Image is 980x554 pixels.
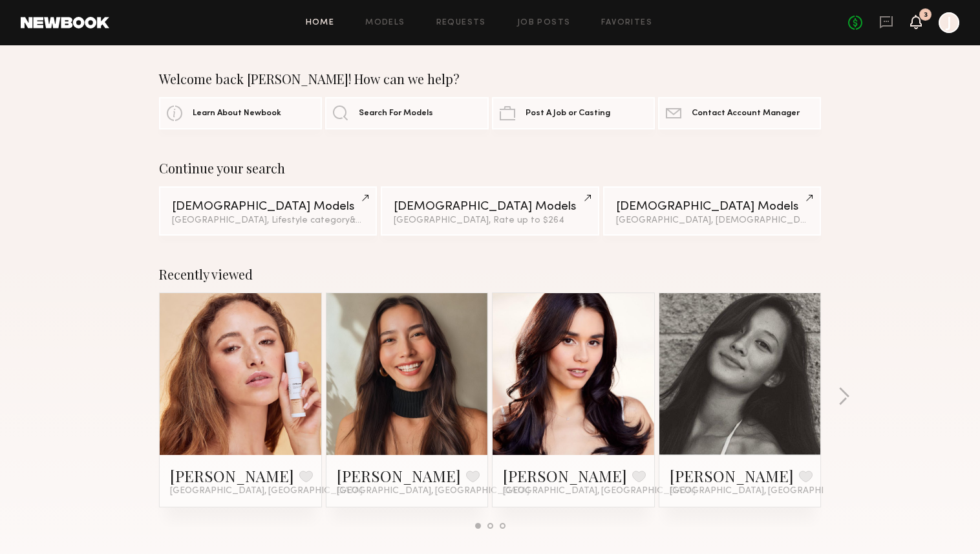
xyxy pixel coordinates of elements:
a: [DEMOGRAPHIC_DATA] Models[GEOGRAPHIC_DATA], Rate up to $264 [381,186,599,236]
div: [DEMOGRAPHIC_DATA] Models [172,201,364,213]
div: Welcome back [PERSON_NAME]! How can we help? [159,71,821,87]
div: [GEOGRAPHIC_DATA], Lifestyle category [172,216,364,225]
div: [GEOGRAPHIC_DATA], Rate up to $264 [394,216,586,225]
span: Post A Job or Casting [526,109,610,118]
span: [GEOGRAPHIC_DATA], [GEOGRAPHIC_DATA] [170,486,363,496]
a: [PERSON_NAME] [170,465,294,486]
span: Search For Models [359,109,433,118]
span: & 1 other filter [350,216,405,225]
span: [GEOGRAPHIC_DATA], [GEOGRAPHIC_DATA] [503,486,696,496]
span: [GEOGRAPHIC_DATA], [GEOGRAPHIC_DATA] [337,486,529,496]
a: J [939,12,959,33]
div: Recently viewed [159,267,821,282]
a: Requests [436,19,486,27]
a: [DEMOGRAPHIC_DATA] Models[GEOGRAPHIC_DATA], Lifestyle category&1other filter [159,186,377,236]
a: [DEMOGRAPHIC_DATA] Models[GEOGRAPHIC_DATA], [DEMOGRAPHIC_DATA] [603,186,821,236]
div: 3 [924,12,928,19]
a: Favorites [601,19,652,27]
span: Learn About Newbook [193,109,281,118]
a: Contact Account Manager [658,97,821,129]
a: Search For Models [325,97,488,129]
div: Continue your search [159,161,821,176]
a: [PERSON_NAME] [503,465,627,486]
a: Home [306,19,335,27]
span: Contact Account Manager [692,109,800,118]
a: Learn About Newbook [159,97,322,129]
a: Models [365,19,405,27]
span: [GEOGRAPHIC_DATA], [GEOGRAPHIC_DATA] [670,486,862,496]
div: [DEMOGRAPHIC_DATA] Models [394,201,586,213]
a: [PERSON_NAME] [337,465,461,486]
a: Post A Job or Casting [492,97,655,129]
div: [DEMOGRAPHIC_DATA] Models [616,201,808,213]
div: [GEOGRAPHIC_DATA], [DEMOGRAPHIC_DATA] [616,216,808,225]
a: Job Posts [517,19,571,27]
a: [PERSON_NAME] [670,465,794,486]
